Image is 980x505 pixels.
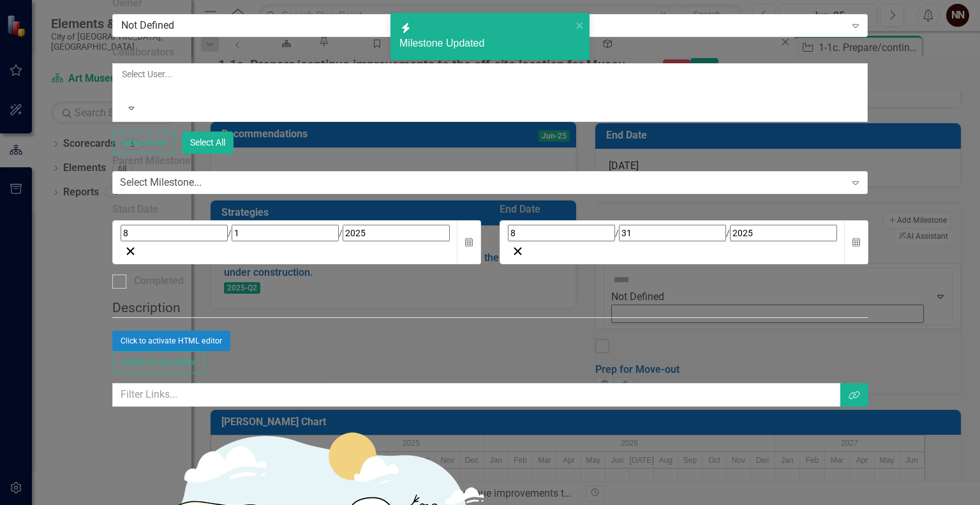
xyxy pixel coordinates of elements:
[121,18,845,33] div: Not Defined
[182,132,234,154] button: Select All
[112,132,175,154] button: Select None
[339,228,343,238] span: /
[500,202,868,217] div: End Date
[134,274,184,289] div: Completed
[615,228,619,238] span: /
[575,18,584,33] button: close
[112,331,230,351] button: Click to activate HTML editor
[112,45,868,60] label: Collaborators
[726,228,730,238] span: /
[112,383,842,407] input: Filter Links...
[112,298,868,318] legend: Description
[228,228,232,238] span: /
[112,351,205,373] button: Switch to old editor
[112,202,480,217] div: Start Date
[122,68,859,80] div: Select User...
[399,36,572,51] div: Milestone Updated
[112,154,868,169] label: Parent Milestone
[120,176,202,190] div: Select Milestone...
